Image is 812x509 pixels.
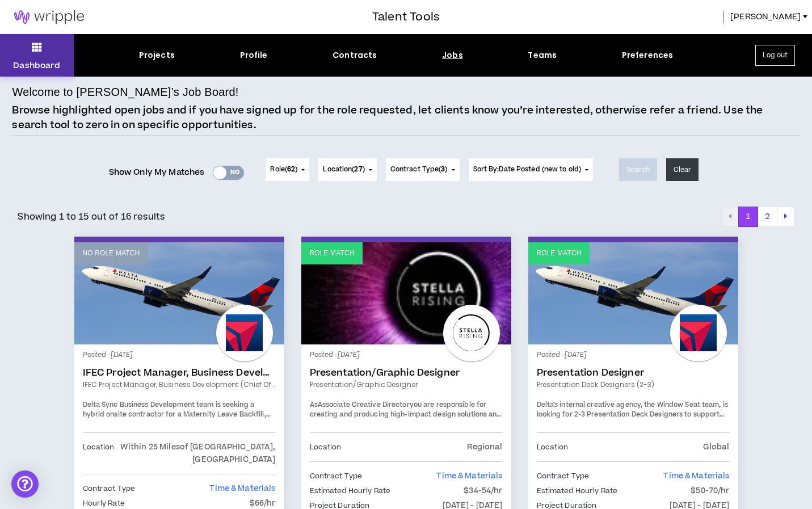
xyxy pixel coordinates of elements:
[209,483,275,494] span: Time & Materials
[11,470,39,498] div: Open Intercom Messenger
[310,441,342,453] p: Location
[469,158,594,181] button: Sort By:Date Posted (new to old)
[663,470,729,482] span: Time & Materials
[464,485,502,497] p: $34-54/hr
[270,165,297,175] span: Role ( )
[441,165,445,174] span: 3
[310,400,318,410] span: As
[83,350,276,360] p: Posted - [DATE]
[703,441,730,453] p: Global
[139,49,175,61] div: Projects
[537,248,582,259] p: Role Match
[537,350,730,360] p: Posted - [DATE]
[467,441,502,453] p: Regional
[372,9,440,26] h3: Talent Tools
[310,485,391,497] p: Estimated Hourly Rate
[83,441,115,466] p: Location
[12,83,238,100] h4: Welcome to [PERSON_NAME]’s Job Board!
[83,400,271,440] span: Delta Sync Business Development team is seeking a hybrid onsite contractor for a Maternity Leave ...
[310,380,503,390] a: Presentation/Graphic Designer
[537,485,618,497] p: Estimated Hourly Rate
[83,482,136,495] p: Contract Type
[386,158,460,181] button: Contract Type(3)
[622,49,674,61] div: Preferences
[537,400,728,440] span: Delta's internal creative agency, the Window Seat team, is looking for 2-3 Presentation Deck Desi...
[666,158,699,181] button: Clear
[730,11,801,23] span: [PERSON_NAME]
[310,367,503,378] a: Presentation/Graphic Designer
[13,60,60,71] p: Dashboard
[83,380,276,390] a: IFEC Project Manager, Business Development (Chief of Staff)
[318,400,410,410] strong: Associate Creative Director
[318,158,376,181] button: Location(27)
[528,49,557,61] div: Teams
[323,165,364,175] span: Location ( )
[691,485,729,497] p: $50-70/hr
[310,248,355,259] p: Role Match
[537,380,730,390] a: Presentation Deck Designers (2-3)
[310,350,503,360] p: Posted - [DATE]
[354,165,362,174] span: 27
[333,49,377,61] div: Contracts
[758,207,777,227] button: 2
[528,242,738,344] a: Role Match
[301,242,511,344] a: Role Match
[755,45,795,66] button: Log out
[721,207,794,227] nav: pagination
[12,103,800,132] p: Browse highlighted open jobs and if you have signed up for the role requested, let clients know y...
[266,158,309,181] button: Role(62)
[537,367,730,378] a: Presentation Designer
[436,470,502,482] span: Time & Materials
[390,165,448,175] span: Contract Type ( )
[738,207,758,227] button: 1
[114,441,275,466] p: Within 25 Miles of [GEOGRAPHIC_DATA], [GEOGRAPHIC_DATA]
[619,158,657,181] button: Search
[310,470,363,482] p: Contract Type
[473,165,582,174] span: Sort By: Date Posted (new to old)
[537,470,590,482] p: Contract Type
[537,441,569,453] p: Location
[83,367,276,378] a: IFEC Project Manager, Business Development (Chief of Staff)
[18,210,165,224] p: Showing 1 to 15 out of 16 results
[109,164,205,181] span: Show Only My Matches
[240,49,268,61] div: Profile
[287,165,295,174] span: 62
[74,242,284,344] a: No Role Match
[83,248,140,259] p: No Role Match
